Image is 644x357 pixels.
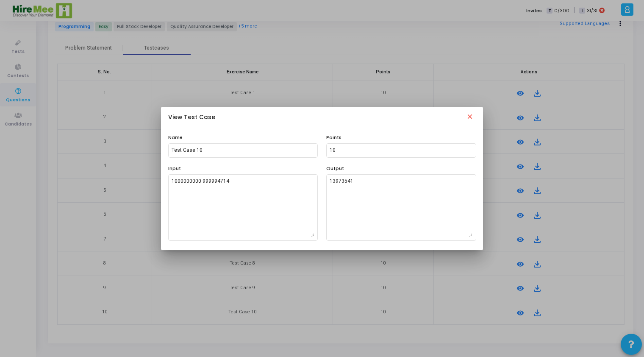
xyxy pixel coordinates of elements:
[465,113,475,123] mat-icon: close
[326,165,344,172] label: Output
[168,113,215,122] h5: View Test Case
[168,165,181,172] label: Input
[326,134,341,141] label: Points
[168,134,183,141] label: Name
[459,106,481,129] button: Close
